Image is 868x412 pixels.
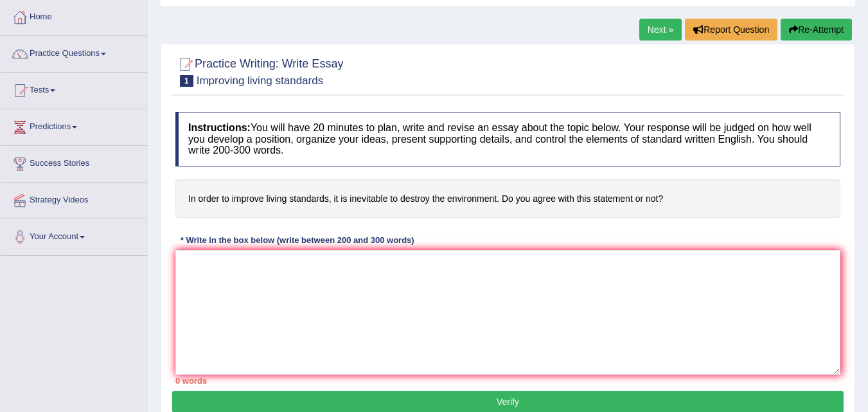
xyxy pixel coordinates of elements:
[1,36,147,68] a: Practice Questions
[1,219,147,251] a: Your Account
[639,19,682,40] a: Next »
[1,73,147,105] a: Tests
[1,146,147,178] a: Success Stories
[175,55,343,87] h2: Practice Writing: Write Essay
[781,19,852,40] button: Re-Attempt
[175,112,840,166] h4: You will have 20 minutes to plan, write and revise an essay about the topic below. Your response ...
[175,234,419,246] div: * Write in the box below (write between 200 and 300 words)
[1,183,147,215] a: Strategy Videos
[188,122,251,133] b: Instructions:
[685,19,777,40] button: Report Question
[180,75,193,87] span: 1
[175,179,840,219] h4: In order to improve living standards, it is inevitable to destroy the environment. Do you agree w...
[1,109,147,141] a: Predictions
[197,75,323,87] small: Improving living standards
[175,375,840,387] div: 0 words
